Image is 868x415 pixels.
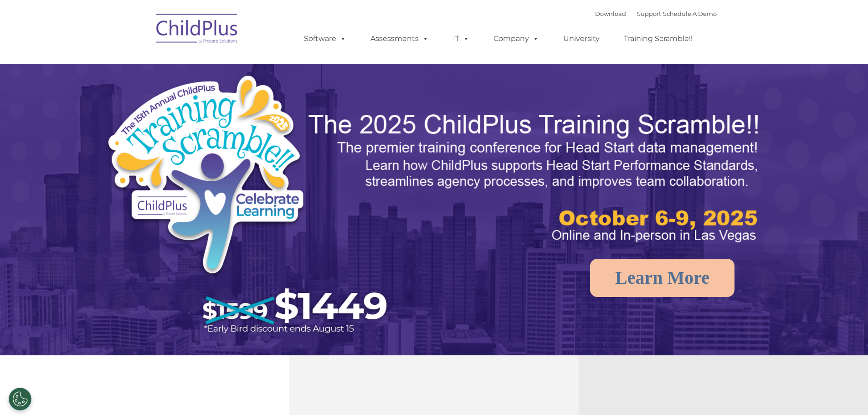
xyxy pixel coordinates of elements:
[554,30,609,48] a: University
[295,30,355,48] a: Software
[444,30,478,48] a: IT
[615,30,702,48] a: Training Scramble!!
[595,10,717,17] font: |
[590,259,734,297] a: Learn More
[9,388,31,410] button: Cookies Settings
[595,10,626,17] a: Download
[663,10,717,17] a: Schedule A Demo
[484,30,548,48] a: Company
[361,30,438,48] a: Assessments
[637,10,661,17] a: Support
[152,7,243,53] img: ChildPlus by Procare Solutions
